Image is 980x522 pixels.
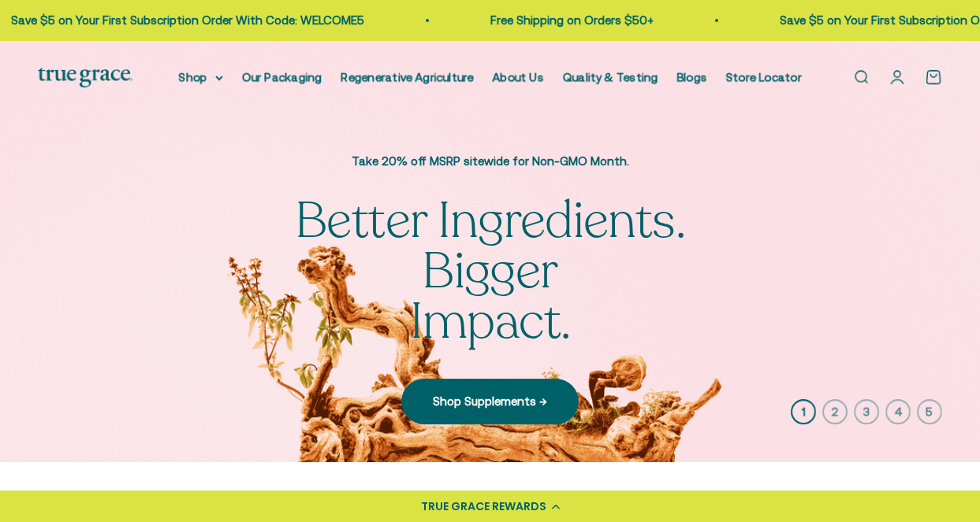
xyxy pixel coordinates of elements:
[341,70,474,83] a: Regenerative Agriculture
[917,399,942,424] button: 5
[854,399,879,424] button: 3
[486,13,650,27] a: Free Shipping on Orders $50+
[7,11,360,30] p: Save $5 on Your First Subscription Order With Code: WELCOME5
[791,399,816,424] button: 1
[401,379,579,424] a: Shop Supplements →
[885,399,911,424] button: 4
[493,70,544,83] a: About Us
[563,70,658,83] a: Quality & Testing
[421,498,546,515] div: TRUE GRACE REWARDS
[230,152,751,171] p: Take 20% off MSRP sitewide for Non-GMO Month.
[230,237,751,356] split-lines: Better Ingredients. Bigger Impact.
[179,68,223,87] summary: Shop
[677,70,707,83] a: Blogs
[242,70,322,83] a: Our Packaging
[726,70,802,83] a: Store Locator
[822,399,848,424] button: 2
